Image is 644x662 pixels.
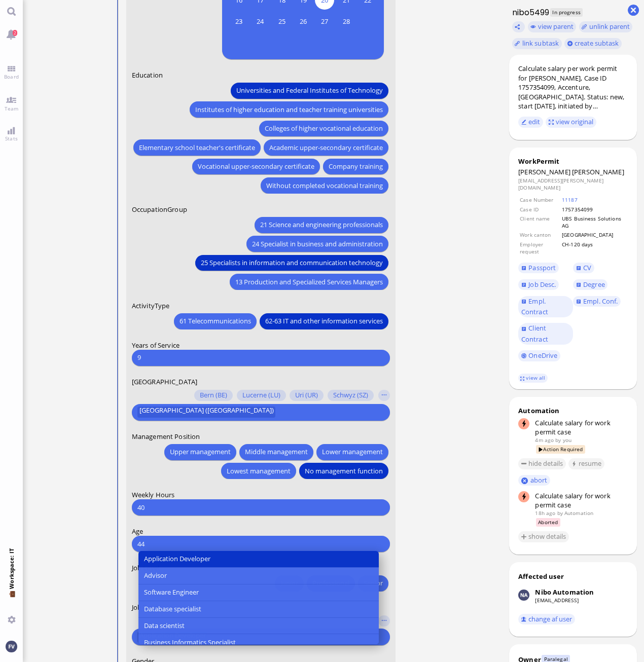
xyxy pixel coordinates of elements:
[131,563,159,572] span: Job Level
[518,531,569,542] button: show details
[192,159,319,175] button: Vocational upper-secondary certificate
[518,64,628,111] div: Calculate salary per work permit for [PERSON_NAME], Case ID 1757354099, Accenture, [GEOGRAPHIC_DA...
[2,73,21,80] span: Board
[561,240,627,256] td: CH-120 days
[272,12,291,31] span: 25
[251,12,270,31] span: 24
[197,161,314,172] span: Vocational upper-secondary certificate
[199,391,227,399] span: Bern (BE)
[242,391,280,399] span: Lucerne (LU)
[564,38,622,49] button: create subtask
[573,263,594,274] a: CV
[138,568,378,584] button: Advisor
[144,604,201,614] span: Database specialist
[572,167,624,176] span: [PERSON_NAME]
[321,447,382,457] span: Lower management
[519,205,560,213] td: Case ID
[269,142,382,153] span: Academic upper-secondary certificate
[290,390,324,401] button: Uri (UR)
[518,350,560,361] a: OneDrive
[229,274,388,290] button: 13 Production and Specialized Services Managers
[228,11,249,32] button: February 23, 1981
[164,444,236,460] button: Upper management
[292,11,313,32] button: February 26, 1981
[246,236,388,252] button: 24 Specialist in business and administration
[561,214,627,230] td: UBS Business Solutions AG
[266,180,382,191] span: Without completed vocational training
[252,239,382,249] span: 24 Specialist in business and administration
[131,432,199,441] span: Management Position
[229,12,248,31] span: 23
[221,463,296,479] button: Lowest management
[144,554,210,565] span: Application Developer
[226,466,290,476] span: Lowest management
[13,30,17,36] span: 2
[131,490,174,499] span: Weekly Hours
[357,575,388,592] button: Senior
[239,444,313,460] button: Middle management
[144,637,235,648] span: Business Informatics Specialist
[518,475,550,486] button: abort
[6,641,17,652] img: You
[583,263,591,272] span: CV
[536,518,560,527] span: Aborted
[236,390,285,401] button: Lucerne (LU)
[189,101,388,118] button: Institutes of higher education and teacher training universities
[299,463,388,479] button: No management function
[518,458,566,469] button: hide details
[336,12,355,31] span: 28
[230,83,388,99] button: Universities and Federal Institutes of Technology
[518,296,573,318] a: Empl. Contract
[573,296,621,307] a: Empl. Conf.
[528,21,577,32] button: view parent
[518,406,628,415] div: Automation
[236,85,382,96] span: Universities and Federal Institutes of Technology
[518,572,564,581] div: Affected user
[518,117,543,128] button: edit
[564,509,593,517] span: automation@bluelakelegal.com
[518,614,575,625] button: change af user
[260,177,388,194] button: Without completed vocational training
[550,8,583,17] span: In progress
[316,444,388,460] button: Lower management
[235,277,382,287] span: 13 Production and Specialized Services Managers
[535,491,627,509] div: Calculate salary for work permit case
[137,632,207,643] button: Application Developer
[200,258,382,268] span: 25 Specialists in information and communication technology
[323,159,388,175] button: Company training
[254,217,388,233] button: 21 Science and engineering professionals
[131,205,187,214] span: OccupationGroup
[138,584,378,601] button: Software Engineer
[519,231,560,239] td: Work canton
[138,142,255,153] span: Elementary school teacher's certificate
[528,263,556,272] span: Passport
[562,196,578,203] a: 11187
[139,407,273,418] span: [GEOGRAPHIC_DATA] ([GEOGRAPHIC_DATA])
[2,105,21,112] span: Team
[304,466,382,476] span: No management function
[328,161,382,172] span: Company training
[131,301,169,310] span: ActivityType
[144,620,184,631] span: Data scientist
[327,390,373,401] button: Schwyz (SZ)
[546,117,596,128] button: view original
[535,509,555,517] span: 18h ago
[259,121,388,137] button: Colleges of higher vocational education
[263,139,388,156] button: Academic upper-secondary certificate
[131,70,162,80] span: Education
[512,21,525,32] button: Copy ticket nibo5499 link to clipboard
[333,391,368,399] span: Schwyz (SZ)
[131,377,197,386] span: [GEOGRAPHIC_DATA]
[138,601,378,618] button: Database specialist
[293,12,312,31] span: 26
[194,390,232,401] button: Bern (BE)
[561,205,627,213] td: 1757354099
[265,316,382,326] span: 62-63 IT and other information services
[509,7,550,18] h1: nibo5499
[528,280,556,289] span: Job Desc.
[138,635,378,651] button: Business Informatics Specialist
[259,313,388,329] button: 62-63 IT and other information services
[583,280,605,289] span: Degree
[137,407,275,418] button: [GEOGRAPHIC_DATA] ([GEOGRAPHIC_DATA])
[3,135,20,142] span: Stats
